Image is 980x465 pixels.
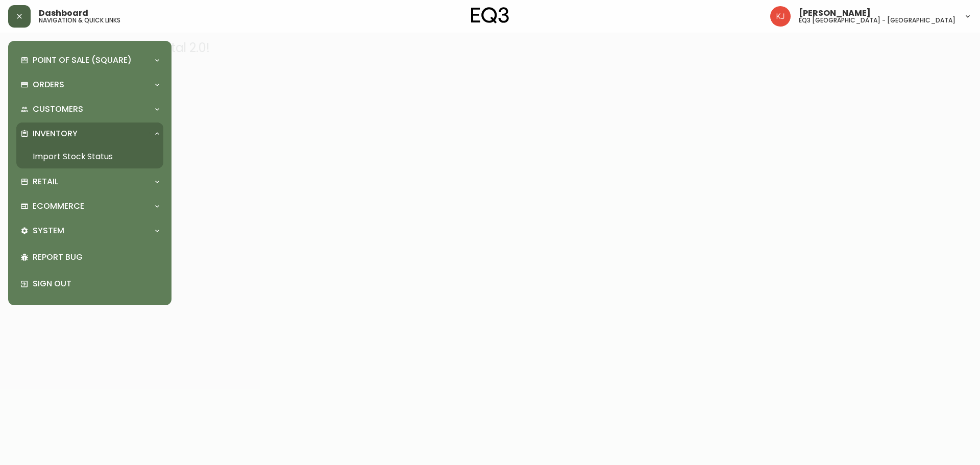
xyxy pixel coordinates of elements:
a: Import Stock Status [16,145,163,168]
p: Ecommerce [33,201,84,212]
p: Customers [33,104,83,115]
p: Sign Out [33,278,159,289]
p: System [33,225,64,236]
img: 24a625d34e264d2520941288c4a55f8e [770,6,791,27]
div: Ecommerce [16,195,163,217]
span: Dashboard [39,9,88,17]
img: logo [471,7,509,23]
div: Customers [16,98,163,120]
p: Inventory [33,128,78,139]
p: Orders [33,79,64,90]
div: Point of Sale (Square) [16,49,163,71]
div: Orders [16,74,163,96]
div: System [16,219,163,242]
span: [PERSON_NAME] [799,9,871,17]
div: Retail [16,170,163,193]
p: Report Bug [33,252,159,263]
h5: navigation & quick links [39,17,120,23]
div: Sign Out [16,271,163,297]
p: Retail [33,176,58,187]
h5: eq3 [GEOGRAPHIC_DATA] - [GEOGRAPHIC_DATA] [799,17,955,23]
div: Inventory [16,123,163,145]
div: Report Bug [16,244,163,271]
p: Point of Sale (Square) [33,55,132,66]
